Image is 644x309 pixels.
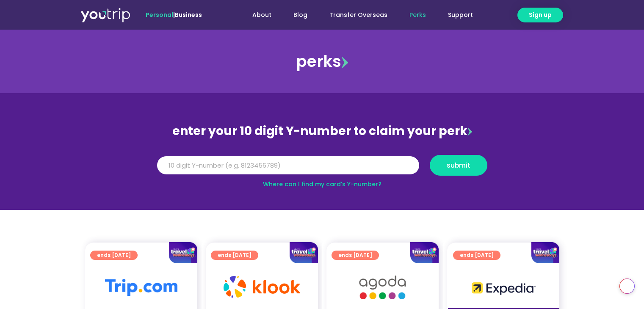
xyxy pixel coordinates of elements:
[175,11,202,19] a: Business
[153,120,492,142] div: enter your 10 digit Y-number to claim your perk
[437,7,484,23] a: Support
[225,7,484,23] nav: Menu
[157,155,487,182] form: Y Number
[263,180,381,188] a: Where can I find my card’s Y-number?
[430,155,487,176] button: submit
[447,162,470,168] span: submit
[398,7,437,23] a: Perks
[241,7,282,23] a: About
[146,11,202,19] span: |
[157,156,419,175] input: 10 digit Y-number (e.g. 8123456789)
[318,7,398,23] a: Transfer Overseas
[517,8,563,22] a: Sign up
[146,11,173,19] span: Personal
[529,11,552,19] span: Sign up
[282,7,318,23] a: Blog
